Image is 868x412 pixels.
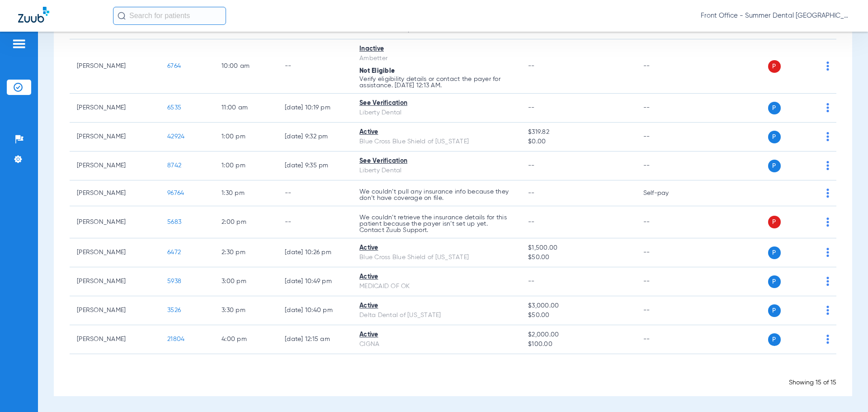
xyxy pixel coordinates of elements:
[528,311,628,320] span: $50.00
[789,379,836,386] span: Showing 15 of 15
[167,219,181,225] span: 5683
[12,38,26,49] img: hamburger-icon
[278,180,352,206] td: --
[768,102,781,114] span: P
[359,330,514,340] div: Active
[528,301,628,311] span: $3,000.00
[528,137,628,147] span: $0.00
[359,44,514,54] div: Inactive
[278,267,352,296] td: [DATE] 10:49 PM
[768,246,781,259] span: P
[167,63,181,69] span: 6764
[359,156,514,166] div: See Verification
[768,275,781,288] span: P
[768,60,781,73] span: P
[359,99,514,108] div: See Verification
[768,131,781,143] span: P
[359,189,514,201] p: We couldn’t pull any insurance info because they don’t have coverage on file.
[214,267,278,296] td: 3:00 PM
[167,133,184,140] span: 42924
[826,132,829,141] img: group-dot-blue.svg
[806,218,815,227] img: x.svg
[359,301,514,311] div: Active
[359,253,514,262] div: Blue Cross Blue Shield of [US_STATE]
[806,161,815,170] img: x.svg
[440,369,467,376] span: Loading
[636,206,697,238] td: --
[826,189,829,198] img: group-dot-blue.svg
[167,307,181,313] span: 3526
[826,62,829,71] img: group-dot-blue.svg
[359,128,514,137] div: Active
[528,63,535,69] span: --
[214,152,278,180] td: 1:00 PM
[70,123,160,152] td: [PERSON_NAME]
[118,12,126,20] img: Search Icon
[806,335,815,344] img: x.svg
[528,128,628,137] span: $319.82
[278,94,352,123] td: [DATE] 10:19 PM
[18,7,49,23] img: Zuub Logo
[826,306,829,315] img: group-dot-blue.svg
[70,206,160,238] td: [PERSON_NAME]
[214,94,278,123] td: 11:00 AM
[359,282,514,291] div: MEDICAID OF OK
[528,219,535,225] span: --
[701,11,850,20] span: Front Office - Summer Dental [GEOGRAPHIC_DATA] | Lumio Dental
[70,238,160,267] td: [PERSON_NAME]
[826,335,829,344] img: group-dot-blue.svg
[359,272,514,282] div: Active
[214,325,278,354] td: 4:00 PM
[826,277,829,286] img: group-dot-blue.svg
[278,238,352,267] td: [DATE] 10:26 PM
[636,180,697,206] td: Self-pay
[528,340,628,349] span: $100.00
[359,340,514,349] div: CIGNA
[214,206,278,238] td: 2:00 PM
[528,104,535,111] span: --
[359,311,514,320] div: Delta Dental of [US_STATE]
[278,296,352,325] td: [DATE] 10:40 PM
[768,304,781,317] span: P
[826,248,829,257] img: group-dot-blue.svg
[70,296,160,325] td: [PERSON_NAME]
[359,54,514,63] div: Ambetter
[768,216,781,228] span: P
[359,214,514,233] p: We couldn’t retrieve the insurance details for this patient because the payer isn’t set up yet. C...
[70,152,160,180] td: [PERSON_NAME]
[214,123,278,152] td: 1:00 PM
[806,103,815,112] img: x.svg
[214,238,278,267] td: 2:30 PM
[113,7,226,25] input: Search for patients
[768,160,781,172] span: P
[806,248,815,257] img: x.svg
[636,325,697,354] td: --
[528,190,535,196] span: --
[636,94,697,123] td: --
[528,162,535,169] span: --
[359,76,514,89] p: Verify eligibility details or contact the payer for assistance. [DATE] 12:13 AM.
[214,296,278,325] td: 3:30 PM
[70,325,160,354] td: [PERSON_NAME]
[359,108,514,118] div: Liberty Dental
[826,103,829,112] img: group-dot-blue.svg
[359,243,514,253] div: Active
[278,325,352,354] td: [DATE] 12:15 AM
[359,137,514,147] div: Blue Cross Blue Shield of [US_STATE]
[167,190,184,196] span: 96764
[823,369,868,412] iframe: Chat Widget
[528,253,628,262] span: $50.00
[167,336,184,342] span: 21804
[768,333,781,346] span: P
[70,39,160,94] td: [PERSON_NAME]
[636,267,697,296] td: --
[167,249,181,256] span: 6472
[167,162,181,169] span: 8742
[214,180,278,206] td: 1:30 PM
[359,68,395,74] span: Not Eligible
[806,277,815,286] img: x.svg
[278,123,352,152] td: [DATE] 9:32 PM
[528,330,628,340] span: $2,000.00
[528,243,628,253] span: $1,500.00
